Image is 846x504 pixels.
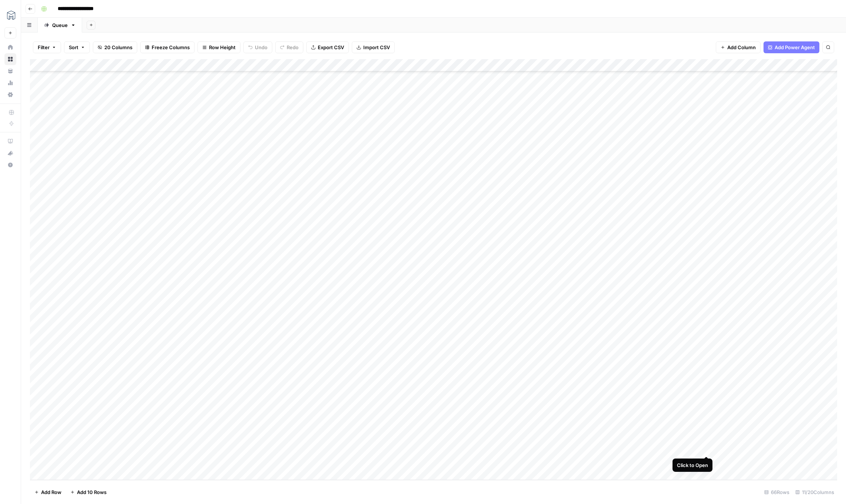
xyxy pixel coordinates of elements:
[716,41,761,53] button: Add Column
[4,77,16,89] a: Usage
[77,488,107,496] span: Add 10 Rows
[4,89,16,101] a: Settings
[198,41,240,53] button: Row Height
[4,6,16,24] button: Workspace: MESA
[727,44,756,51] span: Add Column
[4,147,16,159] button: What's new?
[4,159,16,171] button: Help + Support
[152,44,190,51] span: Freeze Columns
[4,53,16,65] a: Browse
[209,44,236,51] span: Row Height
[64,41,90,53] button: Sort
[4,9,18,22] img: MESA Logo
[306,41,349,53] button: Export CSV
[69,44,78,51] span: Sort
[5,148,16,159] div: What's new?
[66,486,111,498] button: Add 10 Rows
[775,44,815,51] span: Add Power Agent
[243,41,272,53] button: Undo
[38,44,50,51] span: Filter
[287,44,299,51] span: Redo
[764,41,819,53] button: Add Power Agent
[140,41,195,53] button: Freeze Columns
[4,65,16,77] a: Your Data
[363,44,390,51] span: Import CSV
[41,488,61,496] span: Add Row
[318,44,344,51] span: Export CSV
[275,41,303,53] button: Redo
[4,135,16,147] a: AirOps Academy
[30,486,66,498] button: Add Row
[38,18,82,33] a: Queue
[104,44,132,51] span: 20 Columns
[4,41,16,53] a: Home
[761,486,792,498] div: 66 Rows
[677,461,708,469] div: Click to Open
[255,44,267,51] span: Undo
[352,41,395,53] button: Import CSV
[93,41,137,53] button: 20 Columns
[52,21,68,29] div: Queue
[792,486,837,498] div: 11/20 Columns
[33,41,61,53] button: Filter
